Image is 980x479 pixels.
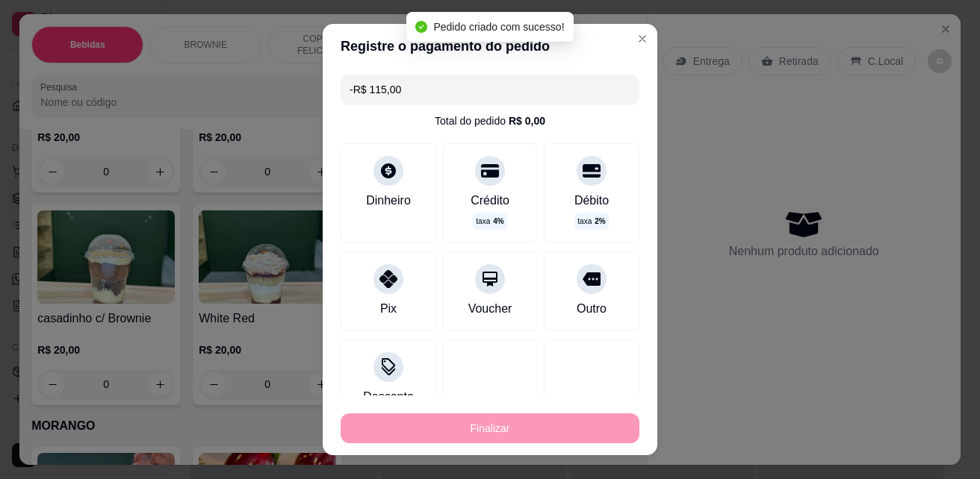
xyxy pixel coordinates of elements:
[577,216,605,227] p: taxa
[468,300,512,318] div: Voucher
[471,192,509,210] div: Crédito
[493,216,503,227] span: 4 %
[435,113,545,128] div: Total do pedido
[577,300,607,318] div: Outro
[380,300,397,318] div: Pix
[415,21,427,33] span: check-circle
[509,113,545,128] div: R$ 0,00
[350,75,630,104] input: Ex.: hambúrguer de cordeiro
[366,192,411,210] div: Dinheiro
[574,192,609,210] div: Débito
[595,216,605,227] span: 2 %
[476,216,503,227] p: taxa
[433,21,564,33] span: Pedido criado com sucesso!
[363,388,414,406] div: Desconto
[630,27,654,51] button: Close
[323,24,657,69] header: Registre o pagamento do pedido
